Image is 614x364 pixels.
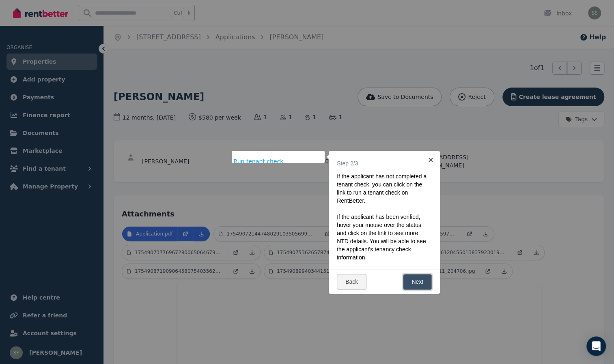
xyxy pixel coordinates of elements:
[337,172,427,205] p: If the applicant has not completed a tenant check, you can click on the link to run a tenant chec...
[422,151,440,169] a: ×
[234,157,284,165] span: Run tenant check
[586,336,606,356] div: Open Intercom Messenger
[337,213,427,261] p: If the applicant has been verified, hover your mouse over the status and click on the link to see...
[337,274,366,290] a: Back
[403,274,432,290] a: Next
